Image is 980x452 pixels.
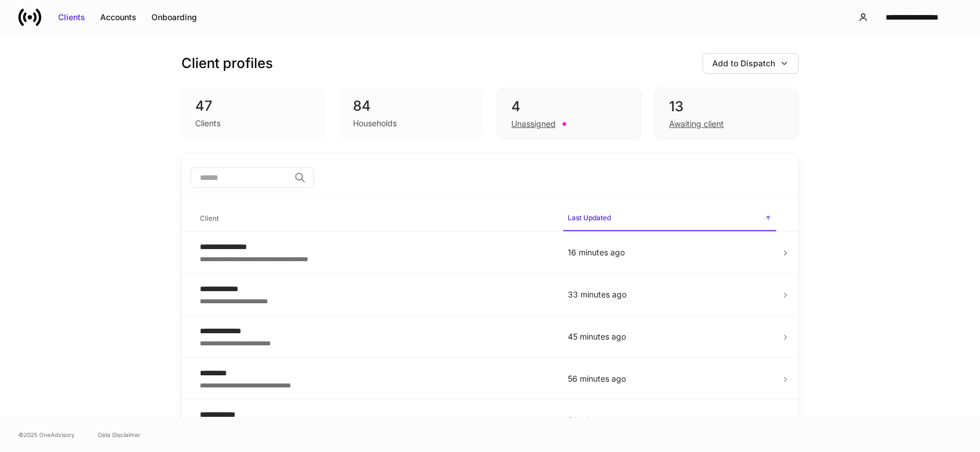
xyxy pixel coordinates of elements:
[195,97,312,115] div: 47
[353,118,397,129] div: Households
[98,430,140,439] a: Data Disclaimer
[568,212,611,223] h6: Last Updated
[669,97,784,116] div: 13
[568,247,772,258] p: 16 minutes ago
[144,8,204,27] button: Onboarding
[51,8,93,27] button: Clients
[568,289,772,300] p: 33 minutes ago
[200,213,219,224] h6: Client
[195,207,554,231] span: Client
[181,54,273,73] h3: Client profiles
[702,53,799,74] button: Add to Dispatch
[100,12,136,23] div: Accounts
[93,8,144,27] button: Accounts
[497,88,641,140] div: 4Unassigned
[18,430,75,439] span: © 2025 OneAdvisory
[712,58,775,69] div: Add to Dispatch
[58,12,85,23] div: Clients
[568,415,772,426] p: 56 minutes ago
[151,12,197,23] div: Onboarding
[568,373,772,385] p: 56 minutes ago
[511,97,626,116] div: 4
[195,118,221,129] div: Clients
[568,331,772,342] p: 45 minutes ago
[511,118,556,130] div: Unassigned
[669,118,724,130] div: Awaiting client
[655,88,799,140] div: 13Awaiting client
[563,206,776,231] span: Last Updated
[353,97,469,115] div: 84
